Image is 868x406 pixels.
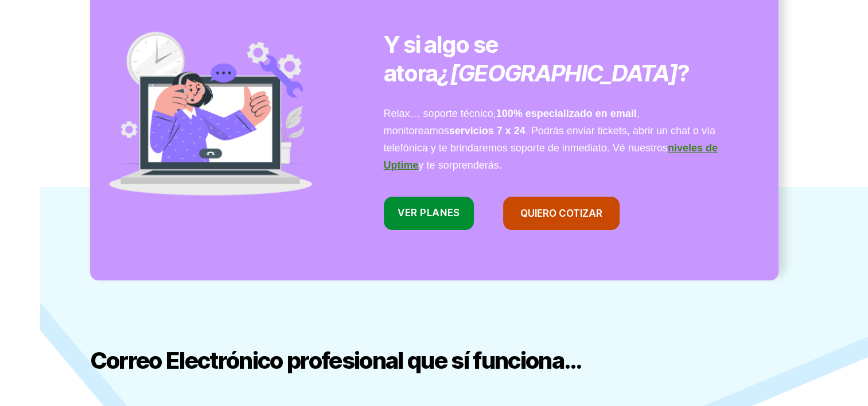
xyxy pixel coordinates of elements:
h2: Correo Electrónico profesional que sí funciona… [90,346,779,375]
p: Relax… soporte técnico, , monitoreamos . Podrás enviar tickets, abrir un chat o vía telefónica y ... [384,105,737,174]
a: niveles de Uptime [384,142,718,171]
img: soporte spacemail [104,6,317,219]
strong: servicios 7 x 24 [449,125,526,136]
a: VER Planes [384,197,474,231]
strong: 100% especializado en email [496,108,637,119]
a: QUIERO COTIZAR [503,197,620,230]
h3: Y si algo se atora ? [384,30,737,88]
em: ¿[GEOGRAPHIC_DATA] [437,59,677,87]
